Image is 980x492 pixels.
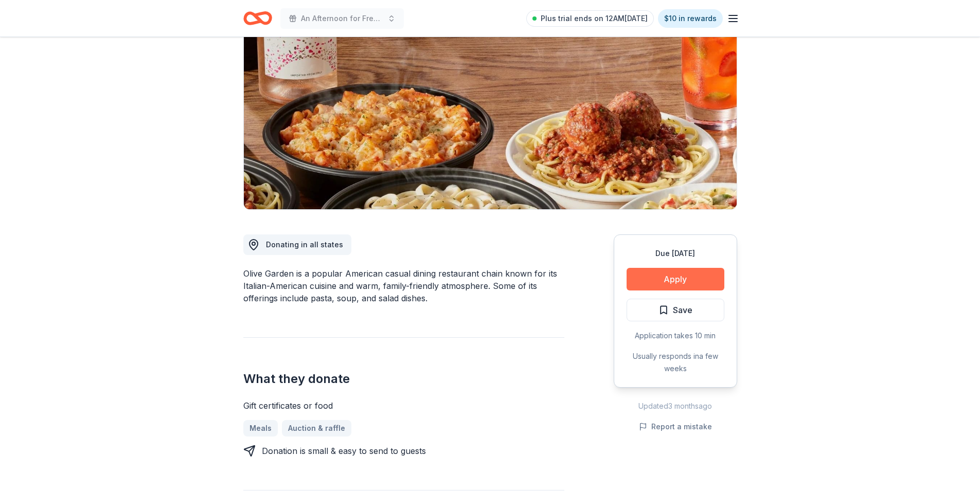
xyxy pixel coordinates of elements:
[266,240,343,249] span: Donating in all states
[526,10,654,27] a: Plus trial ends on 12AM[DATE]
[627,268,724,290] button: Apply
[243,371,564,387] h2: What they donate
[301,12,383,25] span: An Afternoon for Freedom: Celebrating 20 years of Impact
[243,267,564,304] div: Olive Garden is a popular American casual dining restaurant chain known for its Italian-American ...
[262,445,426,457] div: Donation is small & easy to send to guests
[639,421,712,433] button: Report a mistake
[627,350,724,375] div: Usually responds in a few weeks
[627,247,724,260] div: Due [DATE]
[627,330,724,342] div: Application takes 10 min
[243,399,564,412] div: Gift certificates or food
[244,13,737,209] img: Image for Olive Garden
[280,8,404,29] button: An Afternoon for Freedom: Celebrating 20 years of Impact
[658,9,723,28] a: $10 in rewards
[243,420,278,436] a: Meals
[243,6,272,30] a: Home
[673,303,692,317] span: Save
[614,400,737,412] div: Updated 3 months ago
[627,299,724,321] button: Save
[282,420,351,436] a: Auction & raffle
[541,12,648,25] span: Plus trial ends on 12AM[DATE]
